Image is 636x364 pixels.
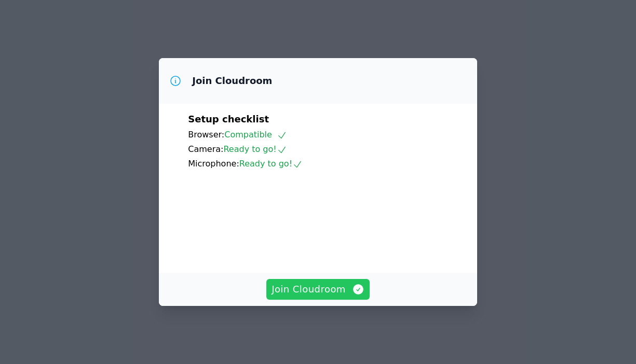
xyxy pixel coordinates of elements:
[188,130,224,139] span: Browser:
[188,159,239,169] span: Microphone:
[188,144,223,154] span: Camera:
[192,75,272,87] h3: Join Cloudroom
[239,159,303,169] span: Ready to go!
[224,130,287,139] span: Compatible
[223,144,287,154] span: Ready to go!
[188,114,269,124] span: Setup checklist
[272,282,364,297] span: Join Cloudroom
[266,279,370,300] button: Join Cloudroom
